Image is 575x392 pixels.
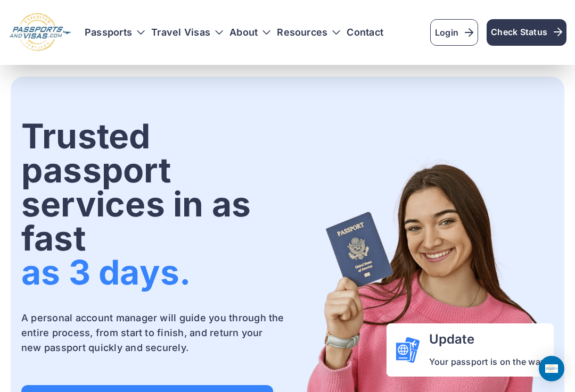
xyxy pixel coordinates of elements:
p: Your passport is on the way [429,355,545,368]
h3: Resources [277,27,340,38]
span: as 3 days. [21,252,191,293]
div: Open Intercom Messenger [539,356,564,381]
h3: Travel Visas [151,27,223,38]
h4: Update [429,332,545,347]
h1: Trusted passport services in as fast [21,119,285,289]
span: Check Status [491,26,562,38]
h3: Passports [85,27,145,38]
span: Login [435,26,473,39]
p: A personal account manager will guide you through the entire process, from start to finish, and r... [21,311,285,355]
a: Login [430,19,478,46]
img: Logo [9,13,72,52]
a: Contact [347,27,383,38]
a: About [229,27,258,38]
a: Check Status [487,19,566,46]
